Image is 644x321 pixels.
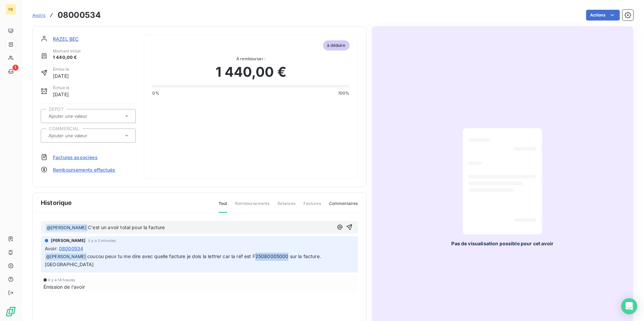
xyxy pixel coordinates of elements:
span: [DATE] [53,72,69,79]
span: 08000534 [59,245,83,252]
span: Montant initial [53,48,80,54]
span: il y a 14 heures [48,278,75,282]
span: 100% [338,90,350,96]
input: Ajouter une valeur [48,133,116,139]
span: 1 440,00 € [216,62,286,82]
span: coucou peux tu me dire avec quelle facture je dois la lettrer car la réf est F25080005000 sur la ... [45,253,322,267]
span: @ [PERSON_NAME] [45,253,87,261]
span: [PERSON_NAME] [51,238,86,244]
span: Factures [303,201,321,212]
span: Avoir : [45,245,58,252]
span: C'est un avoir total pour la facture [88,224,165,230]
div: Open Intercom Messenger [621,298,637,314]
span: À rembourser : [152,56,349,62]
span: Émission de l'avoir [43,283,85,290]
input: Ajouter une valeur [48,113,116,119]
span: @ [PERSON_NAME] [46,224,88,232]
span: Relances [278,201,295,212]
span: [DATE] [53,91,69,98]
span: Factures associées [53,154,98,161]
span: Historique [41,198,72,207]
h3: 08000534 [58,9,101,21]
div: FB [5,4,16,15]
span: Échue le [53,85,69,91]
span: à déduire [323,40,349,50]
span: Remboursements effectués [53,166,116,173]
button: Actions [586,10,620,21]
span: 1 440,00 € [53,54,80,61]
a: Avoirs [32,12,45,19]
span: Avoirs [32,12,45,18]
img: Logo LeanPay [5,306,16,317]
span: il y a 3 minutes [88,239,116,243]
span: Commentaires [329,201,358,212]
span: RAZEL BEC [53,35,78,42]
span: Remboursements [235,201,269,212]
span: Pas de visualisation possible pour cet avoir [451,240,553,247]
span: 1 [12,65,19,71]
span: 0% [152,90,159,96]
span: Émise le [53,66,69,72]
span: Tout [219,201,227,213]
